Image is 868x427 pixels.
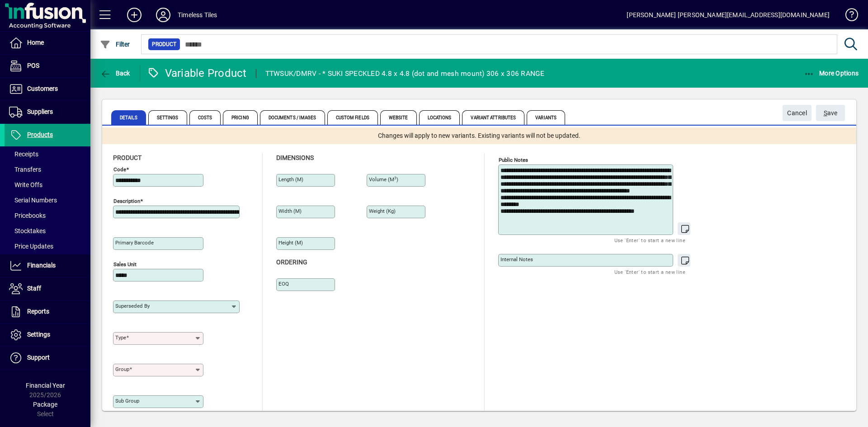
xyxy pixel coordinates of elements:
[189,110,221,125] span: Costs
[369,208,396,214] mat-label: Weight (Kg)
[462,110,524,125] span: Variant Attributes
[9,197,57,204] span: Serial Numbers
[148,110,187,125] span: Settings
[27,108,53,115] span: Suppliers
[276,258,307,266] span: Ordering
[614,235,685,245] mat-hint: Use 'Enter' to start a new line
[27,262,56,269] span: Financials
[147,66,247,80] div: Variable Product
[499,157,528,163] mat-label: Public Notes
[276,154,314,161] span: Dimensions
[9,243,53,250] span: Price Updates
[327,110,378,125] span: Custom Fields
[802,65,861,81] button: More Options
[27,331,50,338] span: Settings
[111,110,146,125] span: Details
[5,177,90,192] a: Write Offs
[278,281,289,287] mat-label: EOQ
[100,41,130,48] span: Filter
[26,382,65,389] span: Financial Year
[500,256,533,263] mat-label: Internal Notes
[278,208,302,214] mat-label: Width (m)
[152,40,176,49] span: Product
[9,227,46,235] span: Stocktakes
[113,198,140,204] mat-label: Description
[783,105,811,121] button: Cancel
[27,285,41,292] span: Staff
[804,70,859,77] span: More Options
[839,2,857,31] a: Knowledge Base
[115,239,154,246] mat-label: Primary barcode
[824,106,838,121] span: ave
[27,62,39,69] span: POS
[223,110,258,125] span: Pricing
[27,308,49,315] span: Reports
[9,212,46,219] span: Pricebooks
[5,32,90,54] a: Home
[120,7,149,23] button: Add
[98,65,132,81] button: Back
[816,105,845,121] button: Save
[5,223,90,239] a: Stocktakes
[527,110,565,125] span: Variants
[5,146,90,162] a: Receipts
[100,70,130,77] span: Back
[115,334,126,341] mat-label: Type
[5,347,90,369] a: Support
[260,110,325,125] span: Documents / Images
[98,36,132,52] button: Filter
[9,166,41,173] span: Transfers
[614,267,685,277] mat-hint: Use 'Enter' to start a new line
[380,110,417,125] span: Website
[5,277,90,300] a: Staff
[378,131,580,141] span: Changes will apply to new variants. Existing variants will not be updated.
[115,398,139,404] mat-label: Sub group
[115,303,150,309] mat-label: Superseded by
[5,239,90,254] a: Price Updates
[27,39,44,46] span: Home
[419,110,460,125] span: Locations
[27,85,58,92] span: Customers
[278,176,303,183] mat-label: Length (m)
[5,300,90,323] a: Reports
[178,8,217,22] div: Timeless Tiles
[5,192,90,208] a: Serial Numbers
[27,354,50,361] span: Support
[9,150,38,158] span: Receipts
[278,239,303,246] mat-label: Height (m)
[90,65,140,81] app-page-header-button: Back
[5,208,90,223] a: Pricebooks
[265,66,545,81] div: TTWSUK/DMRV - * SUKI SPECKLED 4.8 x 4.8 (dot and mesh mount) 306 x 306 RANGE
[113,261,137,267] mat-label: Sales unit
[5,78,90,100] a: Customers
[5,162,90,177] a: Transfers
[115,366,129,372] mat-label: Group
[627,8,830,22] div: [PERSON_NAME] [PERSON_NAME][EMAIL_ADDRESS][DOMAIN_NAME]
[149,7,178,23] button: Profile
[394,176,396,180] sup: 3
[5,101,90,123] a: Suppliers
[369,176,398,183] mat-label: Volume (m )
[5,55,90,77] a: POS
[33,401,57,408] span: Package
[113,154,142,161] span: Product
[5,324,90,346] a: Settings
[787,106,807,121] span: Cancel
[9,181,42,188] span: Write Offs
[824,109,827,117] span: S
[113,166,126,173] mat-label: Code
[27,131,53,138] span: Products
[5,254,90,277] a: Financials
